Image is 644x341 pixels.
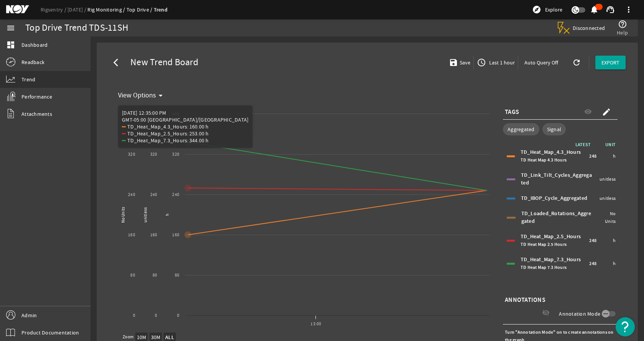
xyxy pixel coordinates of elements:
span: Disconnected [573,25,605,31]
label: Annotation Mode [559,310,602,318]
mat-icon: refresh [572,58,578,67]
span: Readback [21,58,44,66]
span: Auto Query Off [524,59,558,66]
span: 248 [589,260,596,267]
text: 400 [128,111,135,117]
span: h [613,152,616,160]
span: Trend [21,76,35,83]
span: EXPORT [601,59,619,66]
button: more_vert [619,0,638,19]
span: TD Heat Map 2.5 Hours [521,241,567,247]
button: Last 1 hour [474,56,518,69]
span: LATEST [575,142,595,148]
mat-icon: menu [6,23,15,33]
text: 0 [133,313,135,318]
mat-icon: create [602,107,611,117]
span: ANNOTATIONS [505,296,545,304]
a: [DATE] [67,6,87,13]
span: Attachments [21,110,52,118]
button: View Options [115,89,170,102]
span: TAGS [505,108,519,116]
span: No Units [601,210,616,225]
button: Save [446,56,474,69]
text: 80 [175,272,180,278]
text: 160 [128,232,135,238]
mat-icon: notifications [590,5,599,14]
div: TD_Heat_Map_2.5_Hours [521,233,587,248]
text: 240 [128,192,135,198]
span: 248 [589,152,596,160]
span: Help [617,29,628,36]
div: TD_Heat_Map_4.3_Hours [521,148,587,164]
text: 0 [177,313,179,318]
span: unitless [600,194,616,202]
span: 248 [589,237,596,244]
span: Last 1 hour [488,59,515,66]
text: 320 [172,152,179,157]
span: TD Heat Map 7.3 Hours [521,264,567,270]
svg: Chart title [115,102,493,333]
a: Rig Monitoring [87,6,126,13]
text: Zoom [123,334,133,340]
span: View Options [118,92,156,99]
text: No Units [120,207,126,223]
text: 320 [150,152,158,157]
div: TD_Loaded_Rotations_Aggregated [521,210,594,225]
span: Admin [21,311,37,319]
text: 0 [155,313,157,318]
mat-icon: support_agent [606,5,615,14]
mat-icon: arrow_drop_down [156,91,165,100]
text: 400 [150,111,158,117]
span: Save [458,59,470,66]
mat-icon: arrow_back_ios [113,58,123,67]
mat-icon: help_outline [618,20,627,29]
text: 320 [128,152,135,157]
text: 160 [150,232,158,238]
span: Dashboard [21,41,48,49]
span: Aggregated [508,125,535,133]
mat-icon: dashboard [6,40,15,49]
text: unitless [143,207,148,222]
mat-icon: access_time [477,58,486,67]
span: unitless [600,175,616,183]
text: h [164,213,170,216]
div: TD_IBOP_Cycle_Aggregated [521,194,592,202]
text: 80 [130,272,135,278]
text: 10M [137,334,146,341]
span: Explore [545,6,562,13]
button: Explore [529,3,565,16]
text: ALL [165,334,174,341]
span: TD Heat Map 4.3 Hours [521,157,567,163]
text: 13:00 [310,321,321,327]
text: 160 [172,232,179,238]
a: Rigsentry [41,6,67,13]
a: Trend [154,6,168,13]
span: New Trend Board [127,59,198,66]
button: Auto Query Off [518,56,564,69]
span: Signal [547,125,562,133]
text: 80 [153,272,158,278]
mat-icon: save [449,58,455,67]
span: h [613,237,616,244]
text: 400 [172,111,179,117]
button: EXPORT [595,56,626,69]
div: TD_Heat_Map_7.3_Hours [521,256,587,271]
div: Top Drive Trend TDS-11SH [25,24,128,32]
span: UNIT [595,141,618,148]
button: Open Resource Center [616,317,635,336]
span: Performance [21,93,52,100]
text: 30M [151,334,161,341]
span: h [613,260,616,267]
span: Product Documentation [21,329,79,336]
text: 240 [172,192,179,198]
a: Top Drive [127,6,154,13]
div: TD_Link_Tilt_Cycles_Aggregated [521,171,592,187]
text: 240 [150,192,158,198]
mat-icon: explore [532,5,541,14]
